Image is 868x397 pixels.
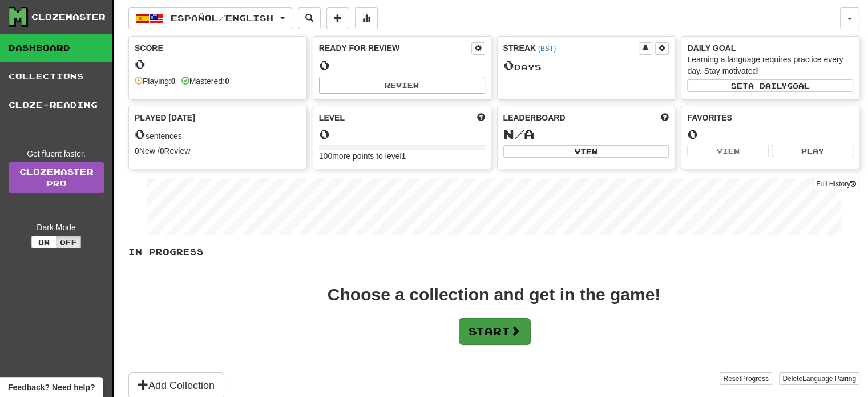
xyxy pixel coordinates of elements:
div: 0 [135,57,301,71]
span: N/A [503,126,535,142]
div: 0 [319,58,485,73]
button: View [687,145,769,157]
strong: 0 [160,146,164,155]
button: On [31,236,56,248]
div: Favorites [687,112,853,123]
div: Playing: [135,75,176,87]
div: Clozemaster [31,11,106,23]
div: Mastered: [181,75,229,87]
strong: 0 [225,77,229,86]
div: Ready for Review [319,42,471,54]
div: sentences [135,127,301,142]
span: Played [DATE] [135,112,195,123]
button: Start [459,318,530,344]
div: 0 [687,127,853,141]
span: a daily [748,82,787,90]
div: Choose a collection and get in the game! [328,286,660,303]
a: ClozemasterPro [9,162,104,193]
button: Off [56,236,81,248]
span: Score more points to level up [477,112,485,123]
div: Daily Goal [687,42,853,54]
button: DeleteLanguage Pairing [779,372,859,385]
div: Streak [503,42,639,54]
div: Learning a language requires practice every day. Stay motivated! [687,54,853,77]
strong: 0 [171,77,176,86]
span: Language Pairing [802,375,856,383]
span: Level [319,112,345,123]
span: This week in points, UTC [661,112,669,123]
span: Progress [741,375,769,383]
button: Seta dailygoal [687,79,853,92]
div: New / Review [135,145,301,157]
p: In Progress [128,246,859,258]
div: Day s [503,58,669,73]
button: Search sentences [298,7,321,29]
button: View [503,145,669,158]
button: ResetProgress [720,372,772,385]
span: Leaderboard [503,112,566,123]
div: Score [135,42,301,54]
span: Open feedback widget [8,382,95,393]
span: 0 [135,126,146,142]
button: More stats [355,7,378,29]
button: Full History [813,178,859,190]
button: Review [319,77,485,94]
span: 0 [503,57,514,73]
div: Dark Mode [9,222,104,233]
a: (BST) [538,45,556,53]
button: Add sentence to collection [326,7,349,29]
strong: 0 [135,146,139,155]
div: Get fluent faster. [9,148,104,159]
span: Español / English [171,13,273,23]
button: Play [772,145,853,157]
div: 0 [319,127,485,141]
button: Español/English [128,7,292,29]
div: 100 more points to level 1 [319,150,485,162]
